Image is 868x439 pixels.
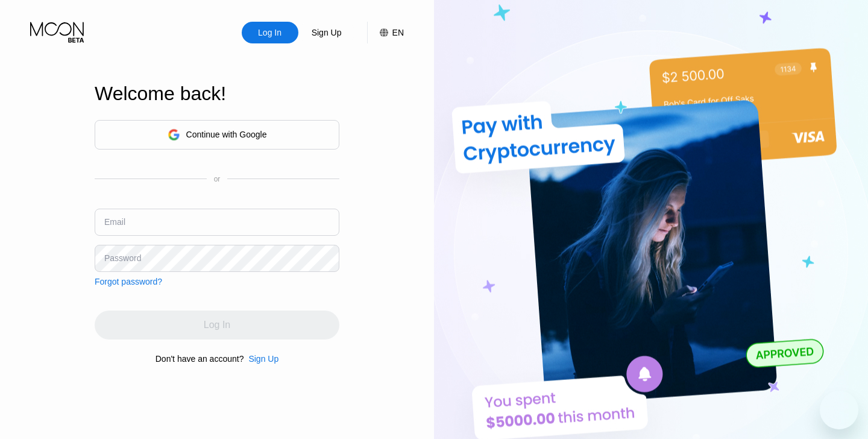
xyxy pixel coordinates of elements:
div: Sign Up [310,27,343,39]
div: Continue with Google [186,130,267,139]
iframe: Button to launch messaging window [820,391,858,429]
div: Forgot password? [95,277,162,286]
div: EN [367,22,404,43]
div: EN [392,28,404,37]
div: Sign Up [244,354,278,364]
div: Don't have an account? [156,354,244,364]
div: Password [104,253,141,263]
div: Log In [242,22,298,43]
div: Continue with Google [95,120,339,150]
div: or [214,175,221,183]
div: Log In [257,27,283,39]
div: Welcome back! [95,83,339,105]
div: Sign Up [248,354,278,364]
div: Sign Up [298,22,355,43]
div: Email [104,217,125,227]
